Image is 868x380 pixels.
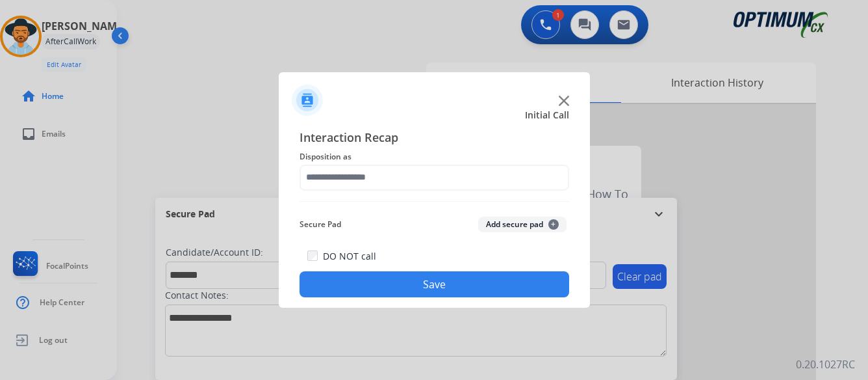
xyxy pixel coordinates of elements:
span: Initial Call [525,109,569,122]
span: Secure Pad [300,217,341,232]
img: contact-recap-line.svg [300,201,569,202]
button: Save [300,271,569,297]
span: Interaction Recap [300,128,569,149]
button: Add secure pad+ [478,217,567,232]
p: 0.20.1027RC [796,357,855,372]
span: + [548,219,559,230]
label: DO NOT call [323,250,376,263]
span: Disposition as [300,149,569,165]
img: contactIcon [292,85,323,116]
